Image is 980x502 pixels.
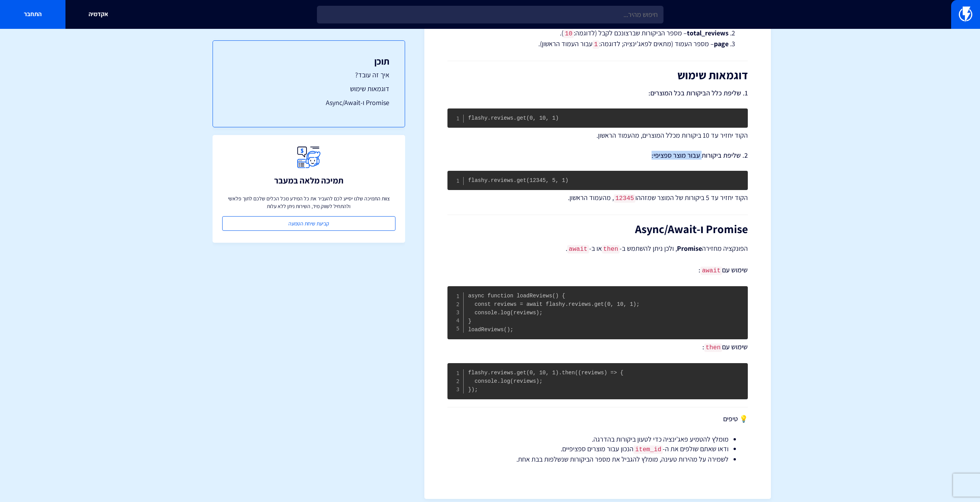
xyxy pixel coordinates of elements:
code: then [602,245,620,254]
strong: Promise [677,244,702,253]
p: הקוד יחזיר עד 10 ביקורות מכלל המוצרים, מהעמוד הראשון. [447,130,748,140]
h3: תמיכה מלאה במעבר [274,176,343,185]
li: ודאו שאתם שולפים את ה- הנכון עבור מוצרים ספציפיים. [467,444,729,454]
li: – מספר הביקורות שברצונכם לקבל (לדוגמה: ). [467,28,729,38]
input: חיפוש מהיר... [317,6,663,23]
a: איך זה עובד? [228,70,389,80]
h4: שימוש עם : [447,343,748,352]
h4: שימוש עם : [447,266,748,275]
code: item_id [633,445,663,454]
h4: 2. שליפת ביקורות עבור מוצר ספציפי: [447,152,748,159]
code: flashy.reviews.get(0, 10, 1).then((reviews) => { console.log(reviews); }); [468,370,623,393]
code: await [567,245,589,254]
code: 10 [563,30,574,38]
code: 12345 [614,194,636,203]
code: 1 [593,40,600,49]
li: – מספר העמוד (מתאים לפאג’ינציה; לדוגמה: עבור העמוד הראשון). [467,39,729,49]
h3: תוכן [228,56,389,66]
code: then [704,344,722,352]
h4: 💡 טיפים [447,415,748,423]
code: flashy.reviews.get(12345, 5, 1) [468,177,568,183]
p: הקוד יחזיר עד 5 ביקורות של המוצר שמזההו , מהעמוד הראשון. [447,193,748,203]
a: קביעת שיחת הטמעה [222,216,395,231]
strong: page [714,39,729,48]
li: מומלץ להטמיע פאג’ינציה כדי לטעון ביקורות בהדרגה. [467,434,729,444]
a: דוגמאות שימוש [228,84,389,94]
p: הפונקציה מחזירה , ולכן ניתן להשתמש ב- או ב- . [447,243,748,255]
li: לשמירה על מהירות טעינה, מומלץ להגביל את מספר הביקורות שנשלפות בבת אחת. [467,454,729,464]
code: async function loadReviews() { const reviews = await flashy.reviews.get(0, 10, 1); console.log(re... [468,293,640,333]
p: צוות התמיכה שלנו יסייע לכם להעביר את כל המידע מכל הכלים שלכם לתוך פלאשי ולהתחיל לשווק מיד, השירות... [222,195,395,210]
h2: Promise ו-Async/Await [447,223,748,235]
code: flashy.reviews.get(0, 10, 1) [468,115,559,121]
a: Promise ו-Async/Await [228,98,389,108]
code: await [700,267,722,275]
h4: 1. שליפת כלל הביקורות בכל המוצרים: [447,89,748,97]
h2: דוגמאות שימוש [447,69,748,82]
strong: total_reviews [687,28,729,37]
